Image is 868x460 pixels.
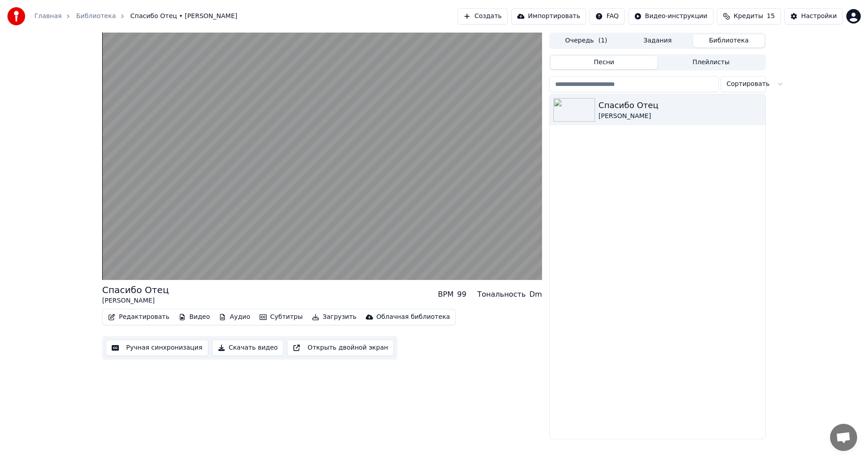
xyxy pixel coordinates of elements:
div: [PERSON_NAME] [599,112,762,121]
div: BPM [438,289,453,300]
button: Песни [551,56,658,69]
button: Кредиты15 [717,8,781,24]
span: Сортировать [726,80,769,89]
nav: breadcrumb [34,12,237,21]
button: Настройки [784,8,843,24]
div: Настройки [801,12,837,21]
button: Скачать видео [212,340,284,356]
button: Создать [458,8,507,24]
button: Видео-инструкции [628,8,713,24]
span: 15 [767,12,775,21]
a: Библиотека [76,12,116,21]
button: Открыть двойной экран [287,340,394,356]
button: Видео [175,311,214,323]
div: Спасибо Отец [599,99,762,112]
button: Очередь [551,34,622,47]
button: Редактировать [104,311,173,323]
div: Dm [529,289,542,300]
button: Библиотека [693,34,764,47]
button: Задания [622,34,693,47]
div: Спасибо Отец [102,284,169,296]
button: Импортировать [511,8,586,24]
div: [PERSON_NAME] [102,296,169,305]
div: 99 [457,289,466,300]
button: Аудио [215,311,254,323]
div: Открытый чат [830,424,857,451]
button: FAQ [590,8,624,24]
div: Облачная библиотека [377,313,450,322]
button: Плейлисты [657,56,764,69]
button: Субтитры [256,311,307,323]
span: Кредиты [734,12,763,21]
span: ( 1 ) [598,36,607,45]
div: Тональность [477,289,526,300]
a: Главная [34,12,61,21]
button: Загрузить [308,311,360,323]
img: youka [7,7,25,25]
span: Спасибо Отец • [PERSON_NAME] [130,12,237,21]
button: Ручная синхронизация [106,340,208,356]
